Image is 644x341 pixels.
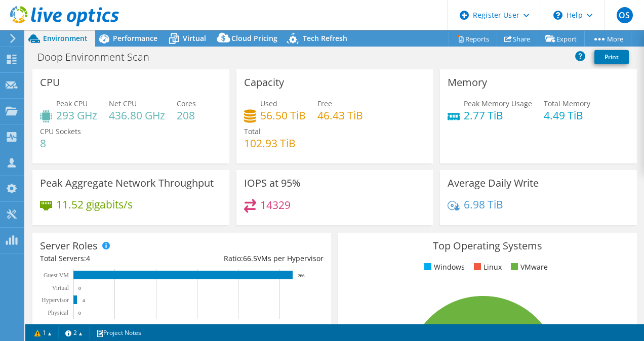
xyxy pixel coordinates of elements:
a: Export [538,31,585,47]
h3: Peak Aggregate Network Throughput [40,178,214,189]
h1: Doop Environment Scan [33,52,165,63]
text: 4 [83,298,85,303]
span: Used [260,99,277,108]
h3: Average Daily Write [448,178,539,189]
span: Free [317,99,332,108]
span: 4 [86,253,90,263]
span: Tech Refresh [303,33,347,43]
h4: 436.80 GHz [109,110,165,121]
h4: 4.49 TiB [544,110,590,121]
svg: \n [553,11,562,20]
span: Total [244,126,261,136]
h4: 208 [177,110,196,121]
span: Net CPU [109,99,137,108]
span: Peak Memory Usage [464,99,532,108]
h4: 2.77 TiB [464,110,532,121]
h4: 56.50 TiB [260,110,306,121]
span: Total Memory [544,99,590,108]
li: Linux [471,262,502,273]
span: Cloud Pricing [231,33,277,43]
text: Hypervisor [42,296,69,304]
h3: IOPS at 95% [244,178,301,189]
div: Total Servers: [40,253,182,264]
h3: CPU [40,77,60,88]
h4: 14329 [260,199,291,210]
text: Virtual [52,284,69,291]
h3: Capacity [244,77,284,88]
h4: 46.43 TiB [317,110,363,121]
span: OS [617,7,633,23]
a: Reports [449,31,497,47]
a: 1 [27,326,59,339]
h4: 102.93 TiB [244,138,296,149]
li: Windows [422,262,465,273]
span: 66.5 [243,253,257,263]
div: Ratio: VMs per Hypervisor [182,253,324,264]
span: Virtual [183,33,206,43]
h4: 293 GHz [56,110,97,121]
text: Guest VM [44,272,69,279]
a: Share [497,31,538,47]
h4: 8 [40,138,81,149]
li: VMware [508,262,548,273]
a: 2 [58,326,90,339]
h3: Server Roles [40,240,98,251]
a: Print [594,50,629,64]
text: 0 [78,311,81,316]
span: Cores [177,99,196,108]
h4: 6.98 TiB [464,199,503,210]
h3: Top Operating Systems [346,240,629,251]
a: Project Notes [89,326,148,339]
span: CPU Sockets [40,126,81,136]
span: Peak CPU [56,99,88,108]
h3: Memory [448,77,487,88]
text: 0 [78,286,81,291]
span: Environment [43,33,88,43]
text: Physical [48,309,68,316]
span: Performance [113,33,157,43]
text: 266 [298,273,305,278]
h4: 11.52 gigabits/s [56,199,133,210]
a: More [584,31,631,47]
